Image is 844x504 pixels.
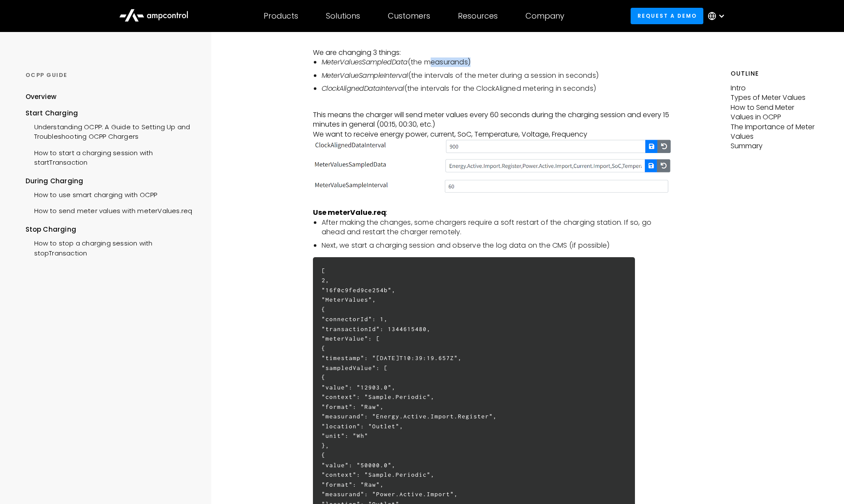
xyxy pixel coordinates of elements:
li: (the measurands) [322,57,671,67]
li: (the intervals of the meter during a session in seconds) [322,71,671,80]
li: Next, we start a charging session and observe the log data on the CMS (if possible) [322,241,671,250]
div: OCPP GUIDE [26,71,194,79]
p: We are changing 3 things: [313,48,671,57]
img: OCPP MeterValueSampleInterval (the intervals of the meter during a session in seconds) [313,179,671,194]
div: Resources [458,11,498,21]
p: Intro [731,83,819,93]
a: Request a demo [631,8,703,24]
h5: Outline [731,69,819,78]
em: MeterValuesSampledData [322,57,408,67]
strong: Use meterValue.req [313,207,387,217]
p: This means the charger will send meter values every 60 seconds during the charging session and ev... [313,110,671,139]
em: : [386,207,387,217]
a: How to stop a charging session with stopTransaction [26,234,194,260]
div: Customers [388,11,430,21]
p: Summary [731,141,819,151]
a: Overview [26,92,57,108]
li: (the intervals for the ClockAligned metering in seconds) [322,84,671,93]
img: OCPP ClockAlignedDataInterval (the intervals for the ClockAligned metering in seconds) [313,139,671,153]
div: Solutions [326,11,360,21]
p: The Importance of Meter Values [731,122,819,142]
div: Products [264,11,298,21]
div: Overview [26,92,57,102]
div: Stop Charging [26,225,194,234]
p: Types of Meter Values [731,93,819,102]
a: Understanding OCPP: A Guide to Setting Up and Troubleshooting OCPP Chargers [26,118,194,144]
div: Start Charging [26,108,194,118]
a: How to use smart charging with OCPP [26,186,158,202]
div: During Charging [26,176,194,186]
div: Company [525,11,564,21]
a: How to start a charging session with startTransaction [26,144,194,170]
p: ‍ [313,101,671,110]
p: How to Send Meter Values in OCPP [731,103,819,122]
em: ClockAlignedDataInterval [322,83,404,93]
li: After making the changes, some chargers require a soft restart of the charging station. If so, go... [322,218,671,237]
img: OCPP MeterValuesSampledData (the measurands) [313,157,671,174]
p: ‍ [313,198,671,208]
a: How to send meter values with meterValues.req [26,202,193,218]
em: MeterValueSampleInterval [322,70,408,80]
